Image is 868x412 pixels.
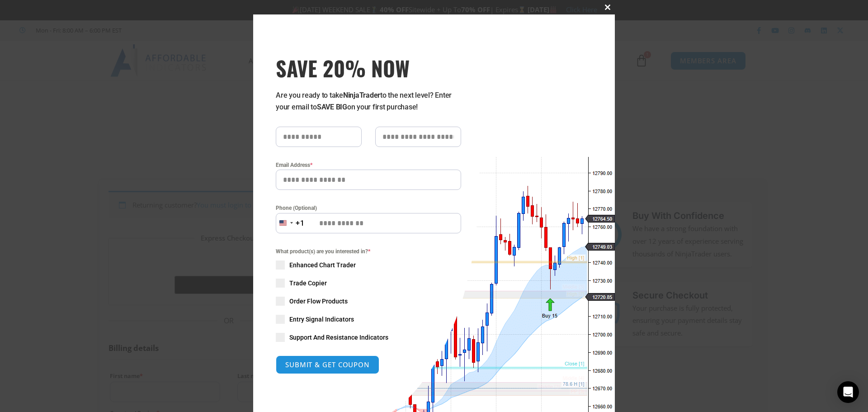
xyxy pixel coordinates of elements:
span: Order Flow Products [289,297,348,306]
div: Open Intercom Messenger [837,381,859,403]
span: SAVE 20% NOW [276,55,461,81]
label: Enhanced Chart Trader [276,260,461,270]
span: What product(s) are you interested in? [276,247,461,256]
button: Selected country [276,213,305,233]
p: Are you ready to take to the next level? Enter your email to on your first purchase! [276,90,461,113]
span: Entry Signal Indicators [289,315,354,324]
span: Support And Resistance Indicators [289,333,388,342]
label: Support And Resistance Indicators [276,333,461,342]
label: Trade Copier [276,279,461,288]
strong: SAVE BIG [317,103,347,111]
span: Enhanced Chart Trader [289,260,356,270]
span: Trade Copier [289,279,327,288]
label: Phone (Optional) [276,204,461,213]
div: +1 [296,218,305,229]
button: SUBMIT & GET COUPON [276,355,379,374]
label: Email Address [276,161,461,170]
label: Order Flow Products [276,297,461,306]
strong: NinjaTrader [343,91,380,99]
label: Entry Signal Indicators [276,315,461,324]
